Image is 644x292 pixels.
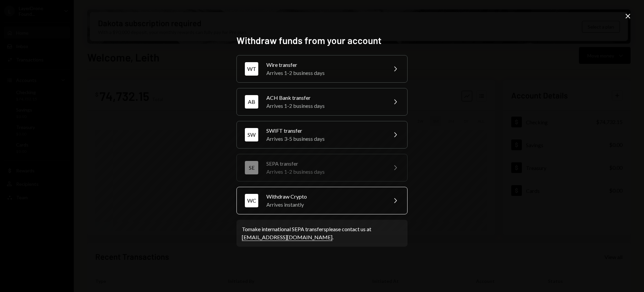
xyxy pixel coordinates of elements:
[236,154,408,181] button: SESEPA transferArrives 1-2 business days
[266,160,383,168] div: SEPA transfer
[242,225,402,241] div: To make international SEPA transfers please contact us at .
[245,62,258,76] div: WT
[236,34,408,47] h2: Withdraw funds from your account
[266,168,383,176] div: Arrives 1-2 business days
[245,194,258,207] div: WC
[236,187,408,214] button: WCWithdraw CryptoArrives instantly
[242,234,332,241] a: [EMAIL_ADDRESS][DOMAIN_NAME]
[266,201,383,209] div: Arrives instantly
[266,135,383,143] div: Arrives 3-5 business days
[266,69,383,77] div: Arrives 1-2 business days
[236,121,408,149] button: SWSWIFT transferArrives 3-5 business days
[236,88,408,116] button: ABACH Bank transferArrives 1-2 business days
[245,128,258,141] div: SW
[266,193,383,201] div: Withdraw Crypto
[245,95,258,109] div: AB
[266,61,383,69] div: Wire transfer
[245,161,258,174] div: SE
[266,127,383,135] div: SWIFT transfer
[266,102,383,110] div: Arrives 1-2 business days
[266,94,383,102] div: ACH Bank transfer
[236,55,408,83] button: WTWire transferArrives 1-2 business days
